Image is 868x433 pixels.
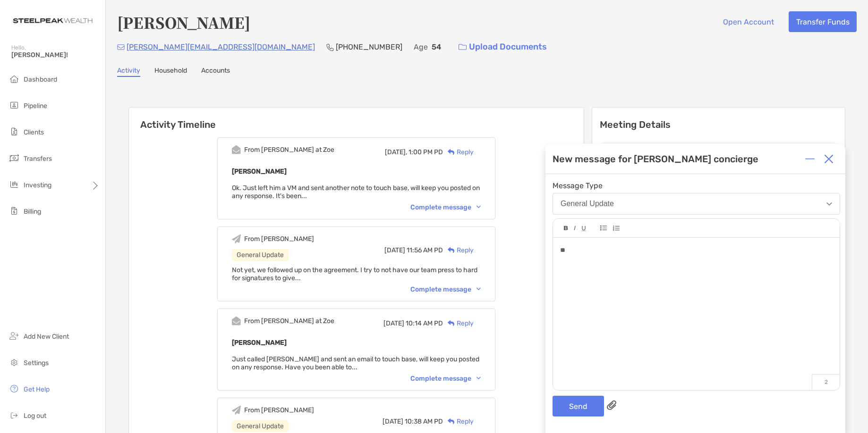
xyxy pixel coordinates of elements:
[553,153,758,165] div: New message for [PERSON_NAME] concierge
[9,409,20,421] img: logout icon
[9,73,20,84] img: dashboard icon
[405,417,443,425] span: 10:38 AM PD
[232,167,287,175] b: [PERSON_NAME]
[789,11,857,32] button: Transfer Funds
[24,75,57,83] span: Dashboard
[448,418,455,425] img: Reply icon
[384,246,405,254] span: [DATE]
[443,147,474,157] div: Reply
[117,44,125,50] img: Email Icon
[553,396,604,416] button: Send
[600,225,607,231] img: Editor control icon
[459,44,467,50] img: button icon
[244,406,314,414] div: From [PERSON_NAME]
[408,148,443,156] span: 1:00 PM PD
[715,11,781,32] button: Open Account
[24,385,50,393] span: Get Help
[24,181,51,189] span: Investing
[407,246,443,254] span: 11:56 AM PD
[232,406,241,415] img: Event icon
[9,205,20,216] img: billing icon
[410,285,481,293] div: Complete message
[581,226,586,231] img: Editor control icon
[477,288,481,291] img: Chevron icon
[244,146,334,154] div: From [PERSON_NAME] at Zoe
[448,149,455,155] img: Reply icon
[410,375,481,383] div: Complete message
[326,43,334,51] img: Phone Icon
[805,154,815,164] img: Expand or collapse
[201,67,230,77] a: Accounts
[24,155,52,163] span: Transfers
[443,245,474,255] div: Reply
[383,319,404,327] span: [DATE]
[232,249,289,261] div: General Update
[477,206,481,208] img: Chevron icon
[232,355,479,371] span: Just called [PERSON_NAME] and sent an email to touch base, will keep you posted on any response. ...
[607,400,616,410] img: paperclip attachments
[244,317,334,325] div: From [PERSON_NAME] at Zoe
[477,377,481,380] img: Chevron icon
[129,108,584,130] h6: Activity Timeline
[9,330,20,341] img: add_new_client icon
[232,316,241,325] img: Event icon
[452,37,553,57] a: Upload Documents
[336,41,402,53] p: [PHONE_NUMBER]
[824,154,834,164] img: Close
[11,51,100,59] span: [PERSON_NAME]!
[24,359,49,367] span: Settings
[9,357,20,368] img: settings icon
[574,226,576,231] img: Editor control icon
[561,200,614,208] div: General Update
[232,266,477,282] span: Not yet, we followed up on the agreement. I try to not have our team press to hard for signatures...
[410,203,481,211] div: Complete message
[117,67,140,77] a: Activity
[448,247,455,253] img: Reply icon
[553,181,840,190] span: Message Type
[826,202,832,206] img: Open dropdown arrow
[244,235,314,243] div: From [PERSON_NAME]
[385,148,407,156] span: [DATE],
[117,11,250,33] h4: [PERSON_NAME]
[11,4,94,38] img: Zoe Logo
[232,339,287,347] b: [PERSON_NAME]
[232,184,480,200] span: Ok. Just left him a VM and sent another note to touch base, will keep you posted on any response....
[553,193,840,215] button: General Update
[24,102,47,110] span: Pipeline
[448,320,455,326] img: Reply icon
[414,41,428,53] p: Age
[613,225,620,231] img: Editor control icon
[232,145,241,154] img: Event icon
[383,417,403,425] span: [DATE]
[154,67,187,77] a: Household
[9,152,20,164] img: transfers icon
[443,416,474,426] div: Reply
[564,226,568,231] img: Editor control icon
[24,208,41,216] span: Billing
[24,412,46,420] span: Log out
[9,100,20,111] img: pipeline icon
[24,333,69,341] span: Add New Client
[443,318,474,328] div: Reply
[600,119,838,131] p: Meeting Details
[24,128,44,136] span: Clients
[406,319,443,327] span: 10:14 AM PD
[9,383,20,394] img: get-help icon
[9,126,20,137] img: clients icon
[812,374,840,390] p: 2
[127,41,315,53] p: [PERSON_NAME][EMAIL_ADDRESS][DOMAIN_NAME]
[232,234,241,243] img: Event icon
[232,420,289,432] div: General Update
[432,41,441,53] p: 54
[9,179,20,190] img: investing icon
